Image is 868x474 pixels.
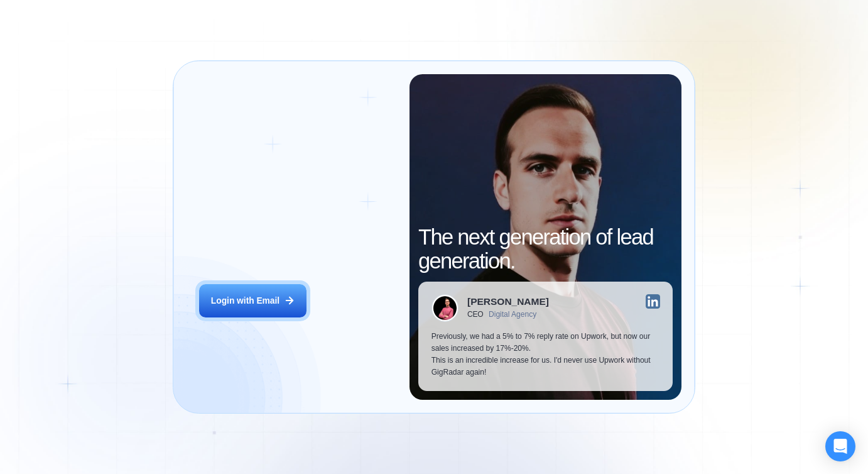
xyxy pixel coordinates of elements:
div: Login with Email [211,295,279,307]
div: [PERSON_NAME] [467,297,549,307]
div: Digital Agency [489,311,536,319]
p: Previously, we had a 5% to 7% reply rate on Upwork, but now our sales increased by 17%-20%. This ... [431,331,660,378]
h2: The next generation of lead generation. [418,225,673,273]
div: CEO [467,311,483,319]
div: Open Intercom Messenger [825,431,855,461]
button: Login with Email [199,284,307,318]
